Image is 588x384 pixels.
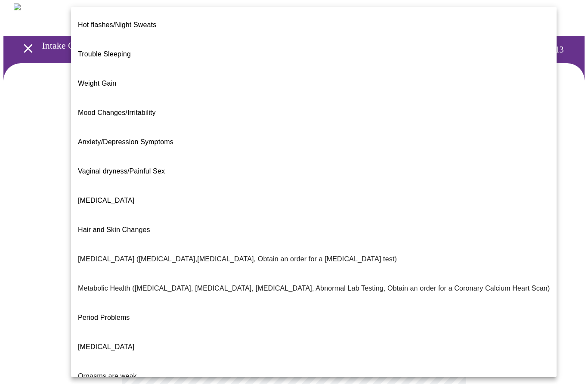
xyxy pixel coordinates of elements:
span: [MEDICAL_DATA] [78,197,134,204]
span: [MEDICAL_DATA] [78,343,134,350]
p: Metabolic Health ([MEDICAL_DATA], [MEDICAL_DATA], [MEDICAL_DATA], Abnormal Lab Testing, Obtain an... [78,283,550,294]
span: Anxiety/Depression Symptoms [78,138,173,146]
span: Vaginal dryness/Painful Sex [78,167,165,175]
p: Orgasms are weak [78,371,137,381]
span: Weight Gain [78,80,116,87]
p: [MEDICAL_DATA] ([MEDICAL_DATA],[MEDICAL_DATA], Obtain an order for a [MEDICAL_DATA] test) [78,254,397,264]
span: Mood Changes/Irritability [78,109,156,116]
span: Hair and Skin Changes [78,226,150,233]
span: Hot flashes/Night Sweats [78,21,156,28]
span: Period Problems [78,314,130,321]
span: Trouble Sleeping [78,50,131,58]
